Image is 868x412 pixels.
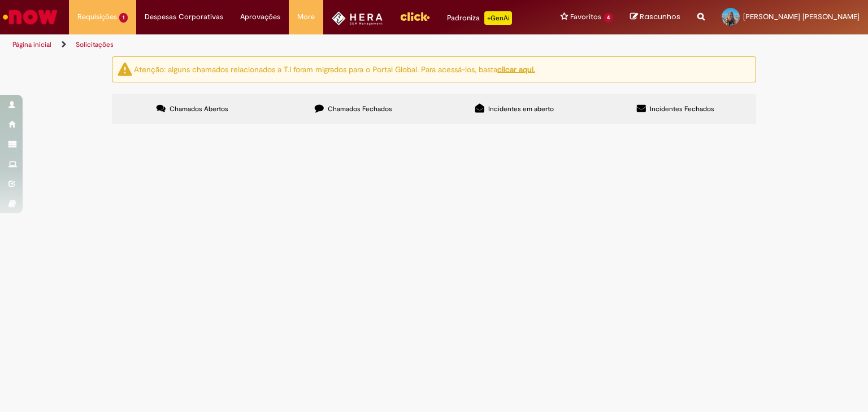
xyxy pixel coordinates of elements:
[134,64,535,74] ng-bind-html: Atenção: alguns chamados relacionados a T.I foram migrados para o Portal Global. Para acessá-los,...
[488,104,554,113] span: Incidentes em aberto
[640,11,680,22] span: Rascunhos
[8,34,570,55] ul: Trilhas de página
[170,104,228,113] span: Chamados Abertos
[497,64,535,74] a: clicar aqui.
[119,13,128,23] span: 1
[570,11,601,23] span: Favoritos
[743,12,860,21] span: [PERSON_NAME] [PERSON_NAME]
[484,11,512,25] p: +GenAi
[297,11,315,23] span: More
[447,11,512,25] div: Padroniza
[604,13,613,23] span: 4
[650,104,714,113] span: Incidentes Fechados
[145,11,223,23] span: Despesas Corporativas
[12,40,51,49] a: Página inicial
[332,11,383,25] img: HeraLogo.png
[400,8,430,25] img: click_logo_yellow_360x200.png
[630,12,680,23] a: Rascunhos
[328,104,392,113] span: Chamados Fechados
[76,40,114,49] a: Solicitações
[1,6,59,28] img: ServiceNow
[77,11,117,23] span: Requisições
[240,11,280,23] span: Aprovações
